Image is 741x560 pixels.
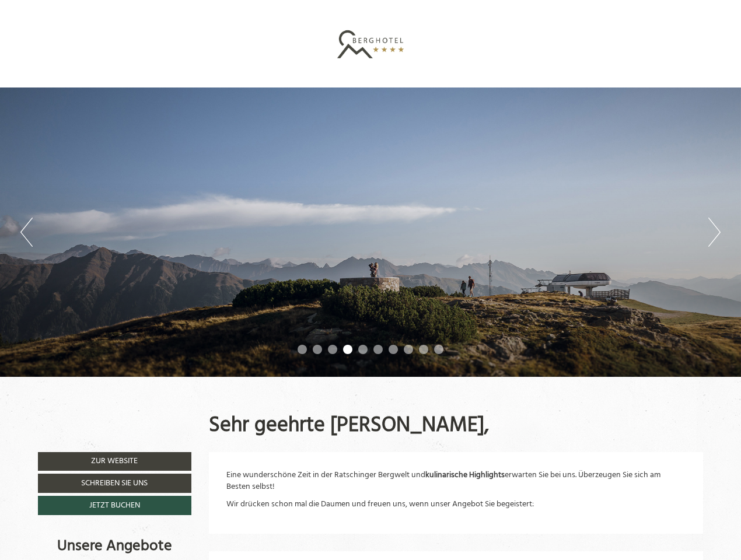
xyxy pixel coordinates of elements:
a: Zur Website [38,452,191,471]
div: Unsere Angebote [38,535,191,557]
a: Schreiben Sie uns [38,474,191,493]
button: Next [708,218,721,247]
strong: kulinarische Highlights [425,468,505,482]
a: Jetzt buchen [38,496,191,515]
p: Eine wunderschöne Zeit in der Ratschinger Bergwelt und erwarten Sie bei uns. Überzeugen Sie sich ... [226,470,686,493]
h1: Sehr geehrte [PERSON_NAME], [209,415,489,438]
p: Wir drücken schon mal die Daumen und freuen uns, wenn unser Angebot Sie begeistert: [226,499,686,510]
button: Previous [20,218,33,247]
